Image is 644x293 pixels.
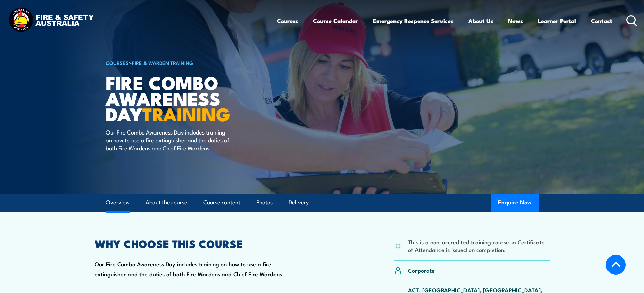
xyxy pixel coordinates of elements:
[591,12,612,30] a: Contact
[468,12,493,30] a: About Us
[408,266,435,274] p: Corporate
[508,12,523,30] a: News
[106,58,273,67] h6: >
[277,12,298,30] a: Courses
[408,238,550,254] li: This is a non-accredited training course, a Certificate of Attendance is issued on completion.
[142,99,230,127] strong: TRAINING
[132,59,193,66] a: Fire & Warden Training
[203,194,240,212] a: Course content
[146,194,187,212] a: About the course
[538,12,576,30] a: Learner Portal
[106,194,130,212] a: Overview
[491,194,539,212] button: Enquire Now
[106,59,129,66] a: COURSES
[95,239,292,248] h2: WHY CHOOSE THIS COURSE
[106,128,229,152] p: Our Fire Combo Awareness Day includes training on how to use a fire extinguisher and the duties o...
[106,74,273,122] h1: Fire Combo Awareness Day
[313,12,358,30] a: Course Calendar
[256,194,273,212] a: Photos
[373,12,453,30] a: Emergency Response Services
[289,194,309,212] a: Delivery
